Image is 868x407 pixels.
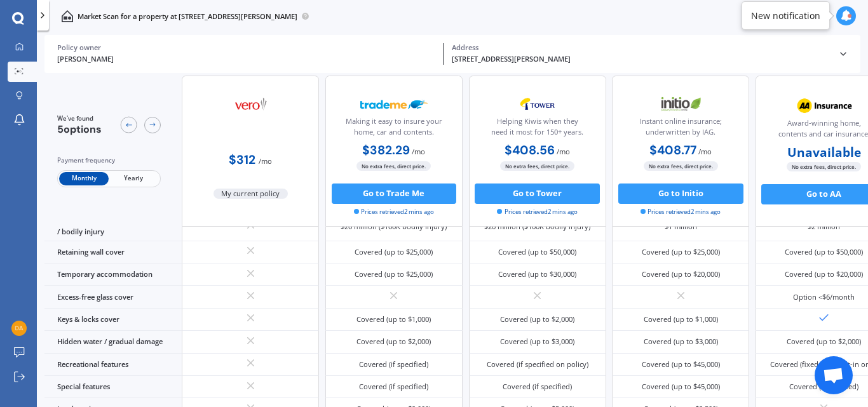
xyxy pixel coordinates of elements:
div: Option <$6/month [793,292,855,302]
span: Prices retrieved 2 mins ago [354,208,434,217]
div: Policy owner [57,43,435,52]
div: Special features [44,376,182,398]
div: [STREET_ADDRESS][PERSON_NAME] [452,54,830,65]
span: / mo [259,156,272,166]
img: home-and-contents.b802091223b8502ef2dd.svg [61,10,73,22]
img: Initio.webp [647,91,714,117]
span: No extra fees, direct price. [644,161,718,171]
div: Retaining wall cover [44,241,182,264]
div: Excess-free glass cover [44,286,182,308]
div: Address [452,43,830,52]
span: No extra fees, direct price. [787,162,861,171]
div: Recreational features [44,354,182,376]
div: Covered (up to $20,000) [785,269,863,279]
div: Keys & locks cover [44,309,182,331]
div: Covered (up to $50,000) [785,247,863,257]
img: Tower.webp [504,91,571,117]
span: We've found [57,114,102,123]
div: Temporary accommodation [44,264,182,286]
b: $382.29 [362,142,410,158]
span: Monthly [59,172,109,185]
div: New notification [751,10,820,22]
div: [PERSON_NAME] [57,54,435,65]
img: fdc72faae36896f27d1a386f59e5351b [11,321,27,336]
div: Covered (up to $45,000) [642,382,720,392]
span: Prices retrieved 2 mins ago [497,208,577,217]
span: No extra fees, direct price. [356,161,431,171]
a: Open chat [815,356,853,394]
button: Go to Initio [618,183,743,204]
div: Covered (up to $2,000) [787,337,861,347]
span: / mo [698,147,712,156]
div: Covered (up to $1,000) [356,314,431,324]
b: $408.56 [505,142,555,158]
div: Covered (up to $3,000) [500,337,574,347]
div: Covered (up to $25,000) [355,247,433,257]
span: Yearly [109,172,158,185]
div: Payment frequency [57,156,161,166]
img: Trademe.webp [360,91,428,117]
div: Covered (up to $2,000) [500,314,574,324]
div: Covered (if specified) [359,359,428,370]
div: Covered (if specified) [359,382,428,392]
div: Covered (up to $20,000) [642,269,720,279]
div: Helping Kiwis when they need it most for 150+ years. [477,116,597,142]
b: Unavailable [787,147,861,157]
div: Covered (up to $3,000) [644,337,718,347]
div: Instant online insurance; underwritten by IAG. [621,116,740,142]
div: Covered (if specified on policy) [487,359,588,370]
button: Go to Trade Me [332,183,457,204]
div: Covered (up to $1,000) [644,314,718,324]
span: No extra fees, direct price. [500,161,574,171]
img: AA.webp [790,93,858,119]
span: / mo [557,147,570,156]
img: Vero.png [217,91,285,117]
div: Covered (up to $50,000) [498,247,576,257]
div: Hidden water / gradual damage [44,331,182,353]
b: $408.77 [649,142,696,158]
div: Covered (if specified) [503,382,572,392]
span: My current policy [214,189,288,199]
div: Covered (up to $25,000) [355,269,433,279]
div: Covered (up to $2,000) [356,337,431,347]
div: Covered (up to $25,000) [642,247,720,257]
span: Prices retrieved 2 mins ago [641,208,721,217]
div: Covered (up to $30,000) [498,269,576,279]
div: Liability cover - property damages / bodily injury [44,213,182,241]
div: Covered (if specified) [789,382,858,392]
span: 5 options [57,123,102,136]
button: Go to Tower [475,183,600,204]
div: Making it easy to insure your home, car and contents. [334,116,454,142]
div: Covered (up to $45,000) [642,359,720,370]
span: / mo [412,147,425,156]
b: $312 [229,152,255,168]
p: Market Scan for a property at [STREET_ADDRESS][PERSON_NAME] [78,11,297,22]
